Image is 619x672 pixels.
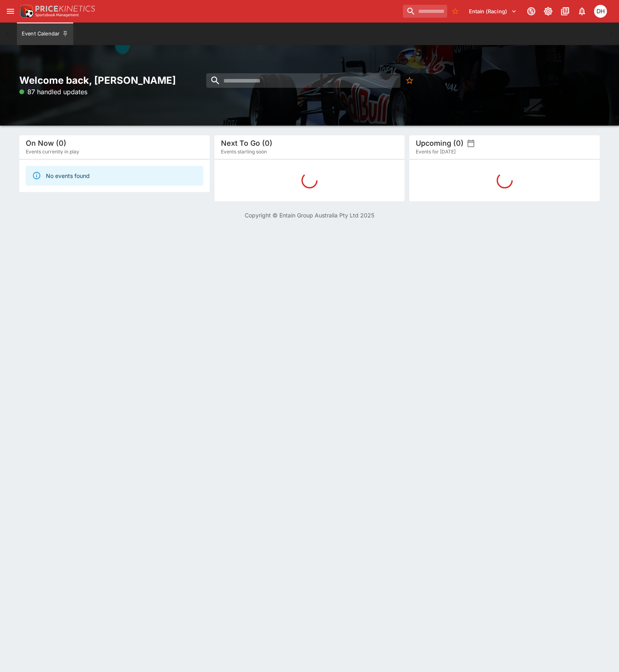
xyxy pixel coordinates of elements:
h5: Upcoming (0) [416,139,464,148]
span: Events for [DATE] [416,148,456,156]
h5: Next To Go (0) [221,139,272,148]
button: Notifications [575,4,589,19]
p: 87 handled updates [19,87,87,97]
h5: On Now (0) [26,139,66,148]
div: Daniel Hooper [594,5,607,18]
h2: Welcome back, [PERSON_NAME] [19,74,210,87]
img: PriceKinetics Logo [18,3,34,19]
button: Toggle light/dark mode [541,4,555,19]
button: No Bookmarks [449,5,462,18]
input: search [403,5,447,18]
button: Documentation [558,4,572,19]
button: settings [467,139,475,147]
button: open drawer [3,4,18,19]
span: Events starting soon [221,148,267,156]
div: No events found [46,168,90,183]
button: Daniel Hooper [592,2,609,20]
button: Select Tenant [464,5,522,18]
button: Event Calendar [17,23,73,45]
img: Sportsbook Management [35,13,79,17]
input: search [206,73,400,88]
img: PriceKinetics [35,6,95,12]
button: Connected to PK [524,4,539,19]
button: No Bookmarks [402,73,417,88]
span: Events currently in play [26,148,79,156]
